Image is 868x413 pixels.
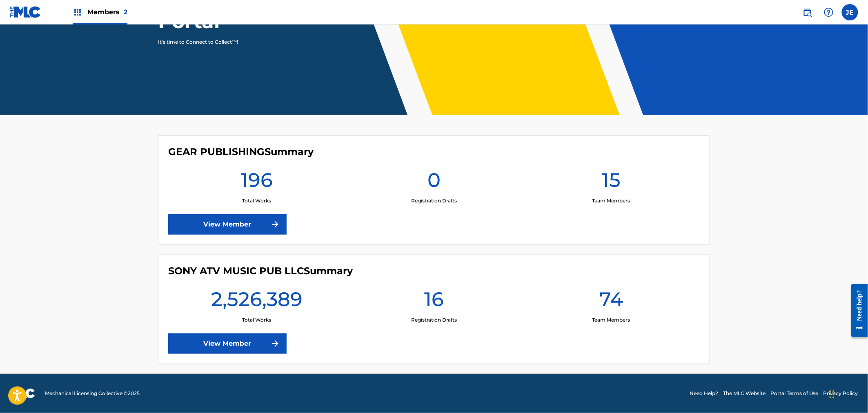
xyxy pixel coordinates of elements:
h1: 196 [241,168,273,197]
a: View Member [168,214,287,235]
img: help [824,7,834,17]
p: Registration Drafts [411,316,457,324]
div: Help [821,4,837,20]
span: Mechanical Licensing Collective © 2025 [45,390,140,397]
a: Public Search [799,4,816,20]
h1: 74 [599,287,623,316]
a: Need Help? [690,390,719,397]
h4: SONY ATV MUSIC PUB LLC [168,265,353,277]
a: View Member [168,333,287,354]
p: Total Works [242,316,271,324]
span: Members [87,7,127,17]
span: 2 [124,8,127,16]
div: User Menu [842,4,858,20]
h1: 0 [427,168,441,197]
p: Total Works [242,197,271,204]
a: Portal Terms of Use [771,390,819,397]
p: Registration Drafts [411,197,457,204]
p: Team Members [592,316,630,324]
h4: GEAR PUBLISHING [168,146,314,158]
iframe: Resource Center [845,278,868,343]
img: logo [10,389,35,398]
img: Top Rightsholders [73,7,82,17]
img: search [803,7,812,17]
h1: 2,526,389 [211,287,303,316]
div: Drag [830,382,835,406]
p: It's time to Connect to Collect™! [158,38,300,46]
img: MLC Logo [10,6,41,18]
img: f7272a7cc735f4ea7f67.svg [270,339,280,349]
p: Team Members [592,197,630,204]
iframe: Chat Widget [827,374,868,413]
h1: 16 [424,287,444,316]
h1: 15 [602,168,621,197]
a: The MLC Website [723,390,766,397]
img: f7272a7cc735f4ea7f67.svg [270,220,280,229]
a: Privacy Policy [823,390,858,397]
